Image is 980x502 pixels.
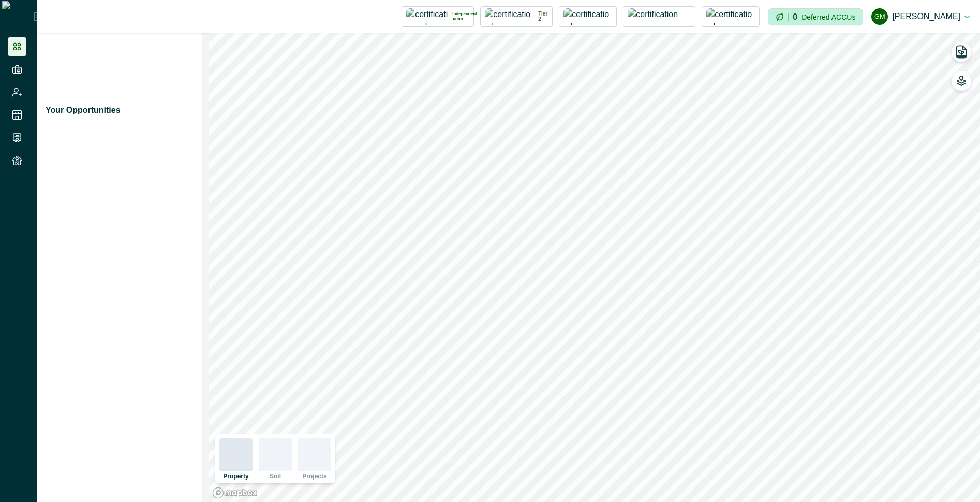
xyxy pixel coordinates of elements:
[406,8,448,25] img: certification logo
[563,8,612,25] img: certification logo
[2,1,34,32] img: Logo
[302,473,326,479] p: Projects
[270,473,281,479] p: Soil
[452,11,477,22] p: Independent Audit
[871,4,970,29] button: Gayathri Menakath[PERSON_NAME]
[46,104,121,117] p: Your Opportunities
[706,8,755,25] img: certification logo
[793,13,797,21] p: 0
[538,11,548,22] p: Tier 2
[402,6,474,27] button: certification logoIndependent Audit
[209,33,980,502] canvas: Map
[801,13,855,21] p: Deferred ACCUs
[212,487,258,499] a: Mapbox logo
[628,8,691,25] img: certification logo
[485,8,534,25] img: certification logo
[223,473,248,479] p: Property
